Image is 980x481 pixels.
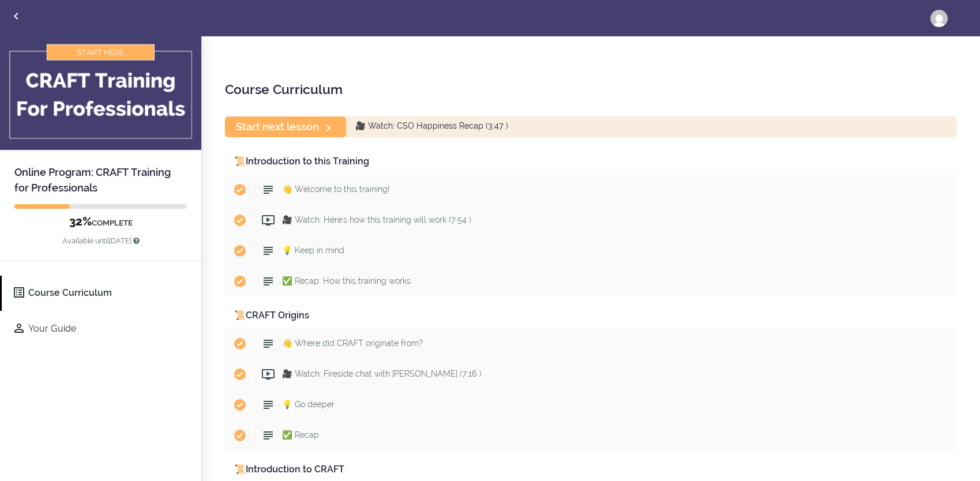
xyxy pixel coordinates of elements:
svg: Back to courses [9,9,23,23]
span: [DATE] [109,236,132,245]
span: 💡 Keep in mind [282,246,344,255]
span: ✅ Recap [282,430,319,439]
span: 🎥 Watch: CSO Happiness Recap (3:47 ) [355,122,508,131]
a: Completed item 🎥 Watch: Fireside chat with [PERSON_NAME] (7:16 ) [225,359,957,389]
a: Course Curriculum [2,276,201,311]
a: Completed item 🎥 Watch: Here's how this training will work (7:54 ) [225,205,957,235]
div: 📜CRAFT Origins [225,303,957,329]
a: Your Guide [2,311,201,347]
span: Completed item [225,329,255,359]
span: 🎥 Watch: Fireside chat with [PERSON_NAME] (7:16 ) [282,369,482,378]
span: ✅ Recap: How this training works [282,276,411,285]
span: Completed item [225,236,255,266]
span: 👋 Welcome to this training! [282,185,389,194]
img: willie.thorman@surreyplace.ca [930,10,948,27]
span: Completed item [225,420,255,450]
div: COMPLETE [14,215,187,246]
span: Completed item [225,390,255,420]
a: Completed item ✅ Recap [225,420,957,450]
a: Back to courses [1,1,32,35]
a: Completed item 💡 Keep in mind [225,236,957,266]
span: Completed item [225,205,255,235]
p: Available until [14,230,187,246]
span: 👋 Where did CRAFT originate from? [282,339,423,348]
span: 🎥 Watch: Here's how this training will work (7:54 ) [282,215,471,224]
a: Completed item 👋 Where did CRAFT originate from? [225,329,957,359]
span: Completed item [225,359,255,389]
h2: Course Curriculum [225,80,957,99]
div: 📜Introduction to this Training [225,149,957,175]
a: Completed item 💡 Go deeper [225,390,957,420]
a: Completed item ✅ Recap: How this training works [225,266,957,296]
span: 💡 Go deeper [282,400,335,409]
span: Completed item [225,175,255,205]
a: Completed item 👋 Welcome to this training! [225,175,957,205]
a: Start next lesson [225,117,346,137]
span: 32% [69,215,92,228]
span: Completed item [225,266,255,296]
